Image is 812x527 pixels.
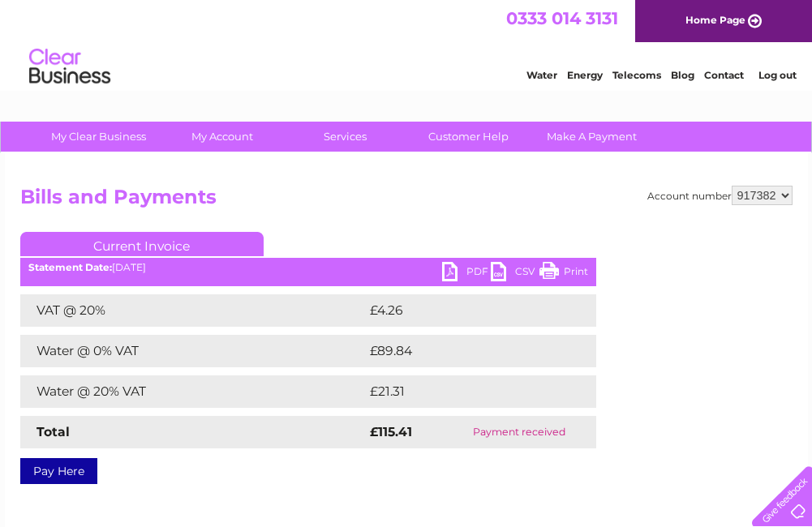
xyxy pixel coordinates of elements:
[525,122,659,152] a: Make A Payment
[32,122,165,152] a: My Clear Business
[567,69,603,81] a: Energy
[20,232,264,256] a: Current Invoice
[20,186,793,216] h2: Bills and Payments
[539,262,588,285] a: Print
[28,261,112,273] b: Statement Date:
[24,9,790,79] div: Clear Business is a trading name of Verastar Limited (registered in [GEOGRAPHIC_DATA] No. 3667643...
[442,262,491,285] a: PDF
[671,69,694,81] a: Blog
[704,69,744,81] a: Contact
[442,416,595,448] td: Payment received
[366,375,560,408] td: £21.31
[37,424,70,439] strong: Total
[20,375,366,408] td: Water @ 20% VAT
[278,122,412,152] a: Services
[647,186,793,205] div: Account number
[155,122,289,152] a: My Account
[20,335,366,367] td: Water @ 0% VAT
[491,262,539,285] a: CSV
[366,335,565,367] td: £89.84
[366,294,558,327] td: £4.26
[402,122,535,152] a: Customer Help
[20,262,596,273] div: [DATE]
[506,8,618,28] a: 0333 014 3131
[28,42,111,92] img: logo.png
[20,458,97,484] a: Pay Here
[20,294,366,327] td: VAT @ 20%
[526,69,557,81] a: Water
[370,424,412,439] strong: £115.41
[612,69,661,81] a: Telecoms
[758,69,797,81] a: Log out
